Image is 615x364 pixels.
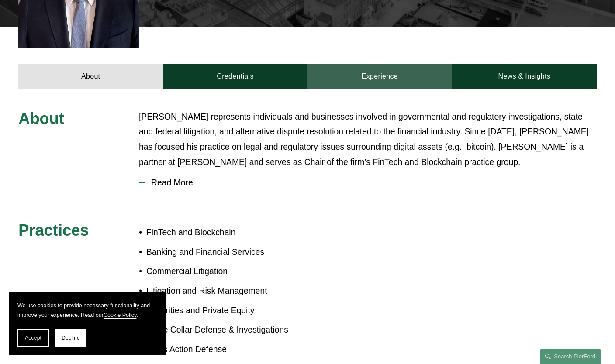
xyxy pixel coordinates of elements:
[139,171,597,194] button: Read More
[18,110,64,127] span: About
[25,335,41,341] span: Accept
[146,244,307,260] p: Banking and Financial Services
[18,64,163,89] a: About
[452,64,597,89] a: News & Insights
[62,335,80,341] span: Decline
[146,303,307,318] p: Securities and Private Equity
[17,301,157,320] p: We use cookies to provide necessary functionality and improve your experience. Read our .
[146,283,307,299] p: Litigation and Risk Management
[146,225,307,240] p: FinTech and Blockchain
[55,329,86,347] button: Decline
[145,178,597,188] span: Read More
[307,64,452,89] a: Experience
[104,312,136,318] a: Cookie Policy
[146,342,307,357] p: Class Action Defense
[18,221,89,239] span: Practices
[139,109,597,170] p: [PERSON_NAME] represents individuals and businesses involved in governmental and regulatory inves...
[146,322,307,337] p: White Collar Defense & Investigations
[17,329,49,347] button: Accept
[540,349,601,364] a: Search this site
[163,64,307,89] a: Credentials
[9,292,166,355] section: Cookie banner
[146,264,307,279] p: Commercial Litigation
